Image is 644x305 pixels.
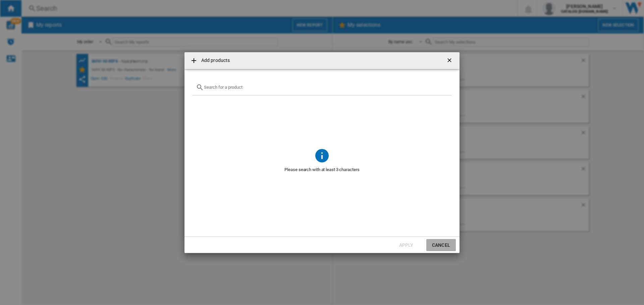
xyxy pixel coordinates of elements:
h4: Add products [198,57,230,64]
span: Please search with at least 3 characters [193,163,451,176]
button: Apply [391,239,421,251]
input: Search for a product [204,85,448,90]
button: getI18NText('BUTTONS.CLOSE_DIALOG') [443,54,457,67]
md-dialog: {{getI18NText('SELECTIONS.EDITION_POPUP.OPEN_PRODUCTS_POPUP')}} {{::getI18NText('SELECTIONS.EDITI... [184,52,460,253]
button: Cancel [426,239,456,251]
ng-md-icon: getI18NText('BUTTONS.CLOSE_DIALOG') [446,57,454,65]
